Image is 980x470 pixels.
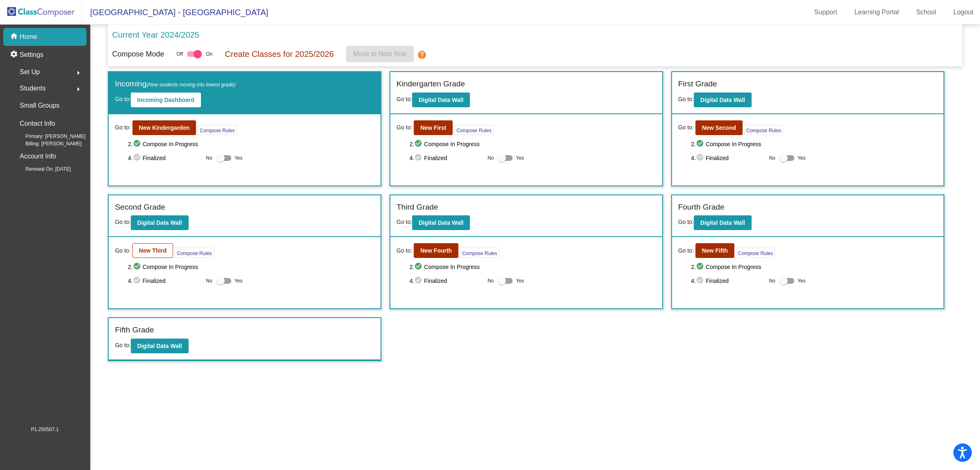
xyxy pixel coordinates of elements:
[10,32,20,42] mat-icon: home
[133,153,143,163] mat-icon: check_circle
[417,50,427,60] mat-icon: help
[412,93,470,107] button: Digital Data Wall
[20,100,59,111] p: Small Groups
[235,153,243,163] span: Yes
[694,93,752,107] button: Digital Data Wall
[419,97,463,103] b: Digital Data Wall
[133,139,143,149] mat-icon: check_circle
[20,151,56,162] p: Account Info
[12,133,86,140] span: Primary: [PERSON_NAME]
[702,247,728,254] b: New Fifth
[115,342,130,348] span: Go to:
[678,96,694,102] span: Go to:
[12,165,71,173] span: Renewal On: [DATE]
[397,96,412,102] span: Go to:
[397,123,412,132] span: Go to:
[128,153,202,163] span: 4. Finalized
[488,277,494,285] span: No
[410,139,656,149] span: 2. Compose In Progress
[798,153,806,163] span: Yes
[20,83,46,94] span: Students
[10,50,20,60] mat-icon: settings
[137,343,182,349] b: Digital Data Wall
[137,219,182,226] b: Digital Data Wall
[414,262,424,272] mat-icon: check_circle
[147,82,236,88] span: (New students moving into lowest grade)
[798,276,806,286] span: Yes
[419,219,463,226] b: Digital Data Wall
[73,68,83,78] mat-icon: arrow_right
[702,124,736,131] b: New Second
[736,248,775,258] button: Compose Rules
[947,6,980,19] a: Logout
[420,247,452,254] b: New Fourth
[206,50,212,58] span: On
[353,50,407,57] span: Move to Next Year
[695,243,734,258] button: New Fifth
[131,93,201,107] button: Incoming Dashboard
[414,120,453,135] button: New First
[397,78,465,90] label: Kindergarten Grade
[410,276,483,286] span: 4. Finalized
[133,276,143,286] mat-icon: check_circle
[696,139,706,149] mat-icon: check_circle
[410,262,656,272] span: 2. Compose In Progress
[516,276,524,286] span: Yes
[115,78,235,90] label: Incoming
[700,219,745,226] b: Digital Data Wall
[744,125,783,135] button: Compose Rules
[131,339,189,353] button: Digital Data Wall
[460,248,499,258] button: Compose Rules
[132,243,173,258] button: New Third
[128,262,374,272] span: 2. Compose In Progress
[20,66,40,78] span: Set Up
[420,124,446,131] b: New First
[769,154,775,162] span: No
[678,201,725,213] label: Fourth Grade
[176,50,183,58] span: Off
[115,324,154,336] label: Fifth Grade
[73,84,83,94] mat-icon: arrow_right
[139,124,190,131] b: New Kindergarden
[694,215,752,230] button: Digital Data Wall
[696,262,706,272] mat-icon: check_circle
[206,277,212,285] span: No
[20,50,43,60] p: Settings
[414,276,424,286] mat-icon: check_circle
[225,48,334,60] p: Create Classes for 2025/2026
[678,78,717,90] label: First Grade
[206,154,212,162] span: No
[696,276,706,286] mat-icon: check_circle
[769,277,775,285] span: No
[488,154,494,162] span: No
[137,97,194,103] b: Incoming Dashboard
[175,248,214,258] button: Compose Rules
[397,219,412,225] span: Go to:
[12,140,82,147] span: Billing: [PERSON_NAME]
[691,153,765,163] span: 4. Finalized
[346,46,414,62] button: Move to Next Year
[808,6,844,19] a: Support
[695,120,743,135] button: New Second
[516,153,524,163] span: Yes
[115,96,130,102] span: Go to:
[414,243,458,258] button: New Fourth
[696,153,706,163] mat-icon: check_circle
[20,118,55,129] p: Contact Info
[128,276,202,286] span: 4. Finalized
[700,97,745,103] b: Digital Data Wall
[909,6,943,19] a: School
[235,276,243,286] span: Yes
[412,215,470,230] button: Digital Data Wall
[131,215,189,230] button: Digital Data Wall
[128,139,374,149] span: 2. Compose In Progress
[678,123,694,132] span: Go to:
[397,201,438,213] label: Third Grade
[139,247,167,254] b: New Third
[115,219,130,225] span: Go to:
[115,246,130,255] span: Go to:
[414,139,424,149] mat-icon: check_circle
[198,125,237,135] button: Compose Rules
[678,219,694,225] span: Go to:
[454,125,493,135] button: Compose Rules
